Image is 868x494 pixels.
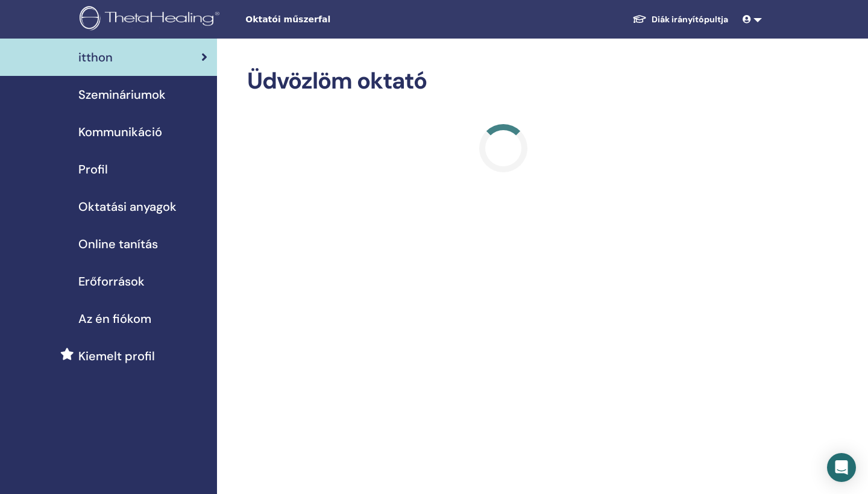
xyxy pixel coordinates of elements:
img: logo.png [80,6,224,33]
span: Szemináriumok [78,86,166,104]
span: Oktatási anyagok [78,198,177,216]
div: Open Intercom Messenger [827,453,856,482]
span: Erőforrások [78,272,145,290]
span: Oktatói műszerfal [245,13,426,26]
a: Diák irányítópultja [623,8,738,31]
span: Online tanítás [78,235,158,253]
span: Az én fiókom [78,310,151,328]
h2: Üdvözlöm oktató [247,67,759,95]
span: Kiemelt profil [78,347,155,365]
span: Profil [78,160,108,178]
img: graduation-cap-white.svg [632,14,647,24]
span: itthon [78,48,113,66]
span: Kommunikáció [78,123,162,141]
